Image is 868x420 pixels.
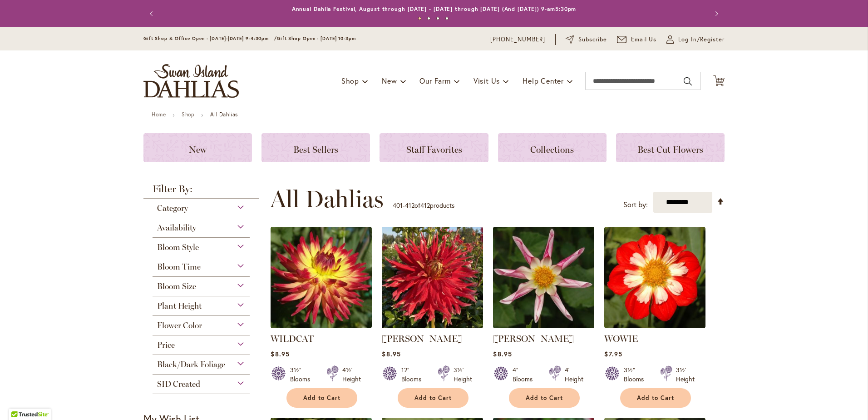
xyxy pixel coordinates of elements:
a: New [143,133,252,162]
span: Add to Cart [303,394,340,402]
div: 3½" Blooms [290,365,316,384]
span: Plant Height [157,301,202,311]
span: Our Farm [419,76,450,85]
div: 4' Height [565,365,583,384]
div: 3½' Height [454,365,472,384]
img: Wildman [382,227,483,328]
div: 4" Blooms [513,365,538,384]
a: [PERSON_NAME] [493,333,574,344]
img: WILDCAT [271,227,372,328]
button: Previous [143,5,162,23]
span: Availability [157,223,196,233]
img: WILLIE WILLIE [493,227,594,328]
span: $7.95 [604,350,622,358]
span: $8.95 [382,350,400,358]
button: Add to Cart [509,388,580,408]
div: 3½" Blooms [624,365,649,384]
strong: Filter By: [143,184,259,199]
span: 412 [420,201,430,210]
span: 401 [393,201,403,210]
a: [PERSON_NAME] [382,333,463,344]
a: Email Us [617,35,657,44]
label: Sort by: [623,196,648,213]
button: 1 of 4 [418,17,421,20]
span: Collections [530,144,574,155]
a: WILLIE WILLIE [493,321,594,330]
span: SID Created [157,379,200,389]
span: Gift Shop & Office Open - [DATE]-[DATE] 9-4:30pm / [143,35,277,41]
a: Wildman [382,321,483,330]
div: 4½' Height [342,365,361,384]
a: Log In/Register [666,35,725,44]
a: WILDCAT [271,333,314,344]
span: Bloom Style [157,242,199,252]
span: Shop [341,76,359,85]
a: Best Sellers [261,133,370,162]
span: Visit Us [473,76,500,85]
div: 12" Blooms [401,365,427,384]
a: Annual Dahlia Festival, August through [DATE] - [DATE] through [DATE] (And [DATE]) 9-am5:30pm [292,5,577,12]
span: Email Us [631,35,657,44]
span: Best Sellers [293,144,338,155]
span: Bloom Size [157,281,196,291]
button: 3 of 4 [436,17,439,20]
p: - of products [393,198,454,213]
span: Best Cut Flowers [637,144,703,155]
span: Gift Shop Open - [DATE] 10-3pm [277,35,356,41]
div: 3½' Height [676,365,695,384]
span: Add to Cart [414,394,452,402]
span: Add to Cart [637,394,674,402]
a: Home [152,111,166,118]
button: Add to Cart [286,388,357,408]
a: WILDCAT [271,321,372,330]
a: [PHONE_NUMBER] [490,35,545,44]
span: $8.95 [493,350,512,358]
button: 2 of 4 [427,17,430,20]
span: 412 [405,201,414,210]
a: Shop [182,111,194,118]
a: store logo [143,64,239,98]
span: Flower Color [157,320,202,330]
span: Log In/Register [678,35,725,44]
a: Staff Favorites [380,133,488,162]
button: 4 of 4 [445,17,449,20]
button: Add to Cart [620,388,691,408]
span: Subscribe [578,35,607,44]
a: WOWIE [604,333,638,344]
span: Bloom Time [157,262,201,272]
a: Subscribe [566,35,607,44]
a: Collections [498,133,607,162]
span: Staff Favorites [406,144,462,155]
span: Help Center [523,76,564,85]
span: Category [157,203,188,213]
img: WOWIE [604,227,705,328]
span: Price [157,340,175,350]
button: Add to Cart [398,388,469,408]
span: All Dahlias [270,185,384,213]
strong: All Dahlias [210,111,238,118]
span: Add to Cart [526,394,563,402]
a: Best Cut Flowers [616,133,725,162]
a: WOWIE [604,321,705,330]
button: Next [706,5,725,23]
span: Black/Dark Foliage [157,360,225,370]
span: New [189,144,207,155]
span: New [382,76,397,85]
span: $8.95 [271,350,289,358]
